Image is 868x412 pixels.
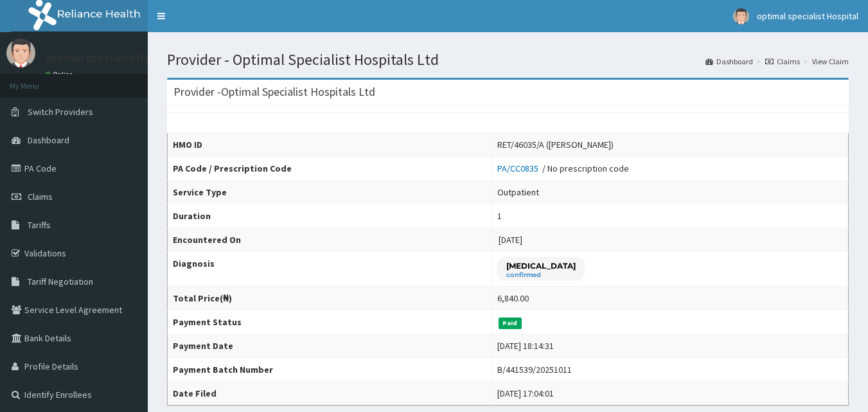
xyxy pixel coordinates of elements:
th: Payment Date [168,334,492,358]
th: HMO ID [168,133,492,157]
div: [DATE] 17:04:01 [497,387,554,400]
div: 1 [497,210,502,222]
div: B/441539/20251011 [497,363,572,376]
th: Service Type [168,181,492,204]
img: User Image [733,8,749,24]
span: Claims [28,191,53,202]
div: 6,840.00 [497,292,529,305]
th: Date Filed [168,382,492,406]
h3: Provider - Optimal Specialist Hospitals Ltd [173,86,375,98]
th: Encountered On [168,228,492,252]
div: [DATE] 18:14:31 [497,339,554,352]
th: Total Price(₦) [168,287,492,310]
a: Online [45,70,76,79]
a: Claims [765,56,800,67]
span: Tariff Negotiation [28,276,93,287]
a: PA/CC0835 [497,163,542,174]
a: Dashboard [705,56,753,67]
div: / No prescription code [497,162,629,175]
th: Duration [168,204,492,228]
span: optimal specialist Hospital [757,10,858,22]
p: optimal specialist Hospital [45,52,179,64]
th: Payment Batch Number [168,358,492,382]
div: RET/46035/A ([PERSON_NAME]) [497,138,614,151]
th: Diagnosis [168,252,492,287]
th: Payment Status [168,310,492,334]
h1: Provider - Optimal Specialist Hospitals Ltd [167,51,849,68]
span: Switch Providers [28,106,93,118]
img: User Image [6,39,35,67]
small: confirmed [506,272,576,278]
span: Dashboard [28,134,69,146]
div: Outpatient [497,186,539,199]
th: PA Code / Prescription Code [168,157,492,181]
span: Tariffs [28,219,51,231]
a: View Claim [812,56,849,67]
span: Paid [499,318,522,329]
p: [MEDICAL_DATA] [506,260,576,271]
span: [DATE] [499,234,522,246]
